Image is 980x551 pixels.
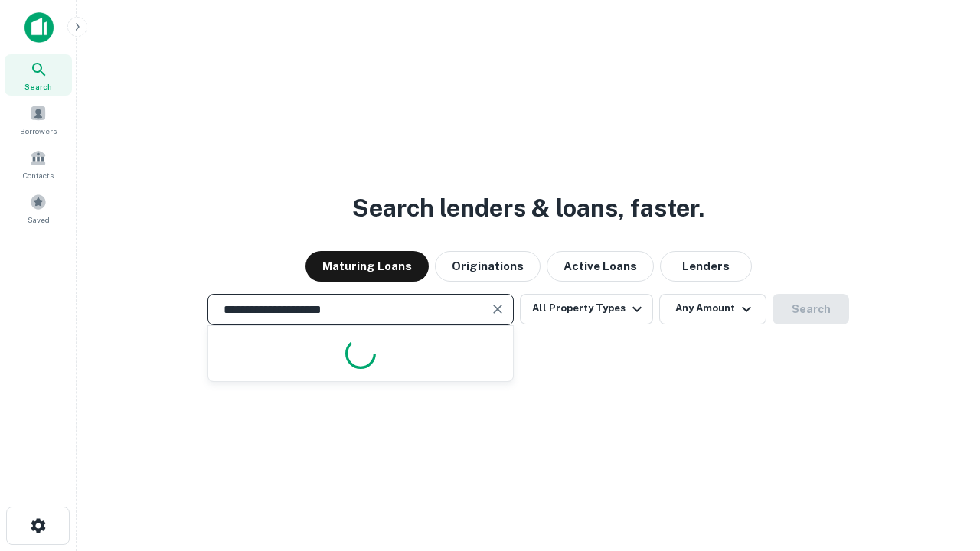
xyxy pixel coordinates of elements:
[435,251,541,282] button: Originations
[547,251,654,282] button: Active Loans
[24,80,52,93] span: Search
[352,190,704,227] h3: Search lenders & loans, faster.
[5,54,72,96] a: Search
[5,99,72,140] a: Borrowers
[487,298,508,320] button: Clear
[520,294,653,324] button: All Property Types
[660,251,752,282] button: Lenders
[903,429,980,502] iframe: Chat Widget
[5,187,72,229] a: Saved
[659,294,766,324] button: Any Amount
[305,251,429,282] button: Maturing Loans
[28,214,50,226] span: Saved
[5,143,72,184] a: Contacts
[24,12,54,43] img: capitalize-icon.png
[20,125,57,137] span: Borrowers
[23,169,54,181] span: Contacts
